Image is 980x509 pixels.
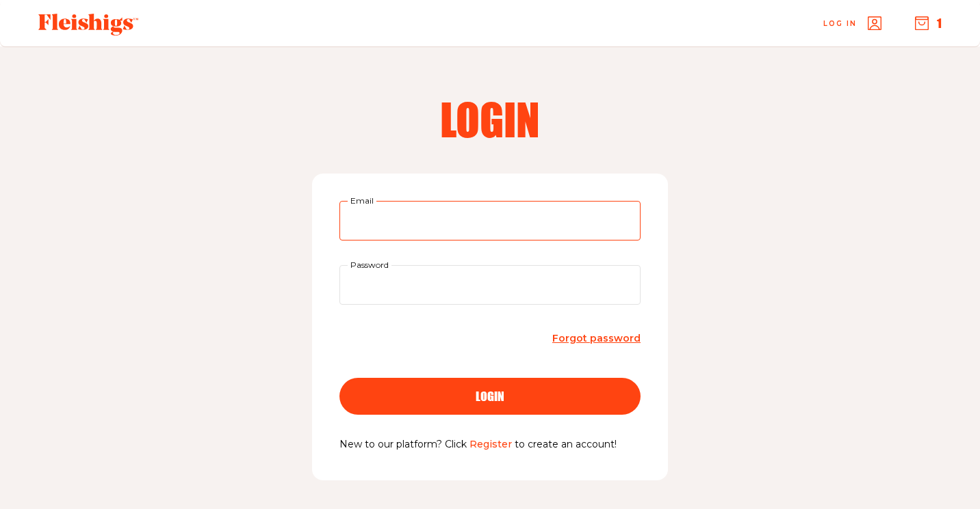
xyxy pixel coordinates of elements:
[315,97,665,141] h2: Login
[348,258,391,273] label: Password
[339,201,641,240] input: Email
[476,390,504,402] span: login
[348,193,376,208] label: Email
[552,332,641,344] span: Forgot password
[339,437,641,453] p: New to our platform? Click to create an account!
[915,16,942,31] button: 1
[552,329,641,348] a: Forgot password
[469,438,512,450] a: Register
[823,18,857,29] span: Log in
[339,378,641,415] button: login
[339,265,641,305] input: Password
[823,16,881,30] a: Log in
